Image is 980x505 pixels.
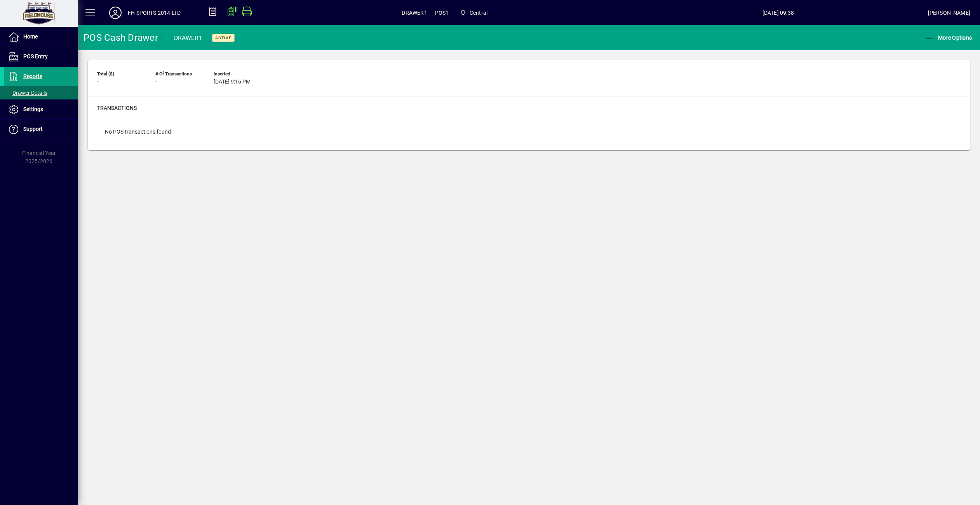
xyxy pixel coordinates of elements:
span: # of Transactions [155,71,202,77]
span: Drawer Details [8,90,47,96]
button: More Options [923,31,974,45]
span: Transactions [97,105,137,111]
a: Home [4,27,78,47]
span: - [97,79,99,85]
span: Central [470,7,487,19]
span: Inserted [214,71,260,77]
span: POS Entry [23,53,48,59]
a: Settings [4,100,78,119]
span: Home [23,33,38,40]
span: Central [456,6,491,20]
a: POS Entry [4,47,78,66]
span: - [155,79,157,85]
button: Profile [103,6,128,20]
a: Drawer Details [4,86,78,99]
a: Support [4,120,78,139]
span: Settings [23,106,43,112]
div: No POS transactions found [97,120,179,144]
span: POS1 [435,7,449,19]
span: More Options [925,35,972,41]
span: [DATE] 9:16 PM [214,79,251,85]
div: POS Cash Drawer [84,31,158,44]
span: DRAWER1 [402,7,427,19]
div: DRAWER1 [174,32,202,44]
span: Total ($) [97,71,144,77]
span: Reports [23,73,42,79]
span: Active [215,35,232,40]
div: [PERSON_NAME] [928,7,970,19]
div: FH SPORTS 2014 LTD [128,7,181,19]
span: Support [23,126,43,132]
span: [DATE] 09:38 [628,7,928,19]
